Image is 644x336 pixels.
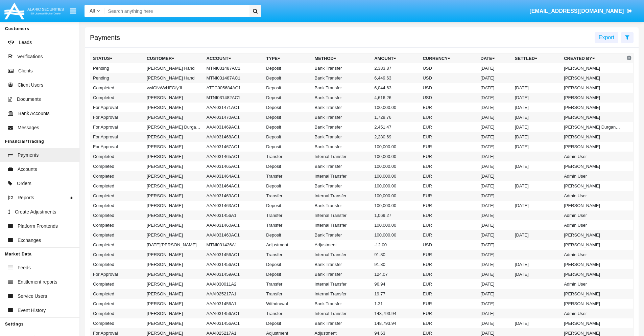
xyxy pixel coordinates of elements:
[312,279,372,289] td: Internal Transfer
[561,318,625,328] td: [PERSON_NAME]
[263,83,312,93] td: Deposit
[312,53,372,64] th: Method
[90,269,144,279] td: For Approval
[372,240,420,250] td: -12.00
[263,73,312,83] td: Deposit
[90,103,144,112] td: For Approval
[312,240,372,250] td: Adjustment
[312,132,372,142] td: Bank Transfer
[18,237,41,244] span: Exchanges
[144,93,204,103] td: [PERSON_NAME]
[263,53,312,64] th: Type
[478,279,512,289] td: [DATE]
[263,210,312,220] td: Transfer
[312,220,372,230] td: Internal Transfer
[312,318,372,328] td: Bank Transfer
[90,318,144,328] td: Completed
[312,73,372,83] td: Bank Transfer
[263,289,312,299] td: Transfer
[312,161,372,171] td: Bank Transfer
[420,250,478,260] td: EUR
[144,83,204,93] td: vwlCfvWvHFGfyJl
[263,171,312,181] td: Transfer
[420,269,478,279] td: EUR
[204,230,264,240] td: AAAI031460AC1
[561,132,625,142] td: [PERSON_NAME]
[144,318,204,328] td: [PERSON_NAME]
[204,289,264,299] td: AAAI025217A1
[372,210,420,220] td: 1,069.27
[18,166,37,173] span: Accounts
[512,103,561,112] td: [DATE]
[478,220,512,230] td: [DATE]
[90,250,144,260] td: Completed
[90,122,144,132] td: For Approval
[372,250,420,260] td: 91.80
[478,63,512,73] td: [DATE]
[372,83,420,93] td: 6,044.63
[204,181,264,191] td: AAAI031464AC1
[18,152,39,159] span: Payments
[204,161,264,171] td: AAAI031465AC1
[144,260,204,269] td: [PERSON_NAME]
[372,171,420,181] td: 100,000.00
[90,53,144,64] th: Status
[204,83,264,93] td: ATTC005684AC1
[372,122,420,132] td: 2,451.47
[144,299,204,309] td: [PERSON_NAME]
[561,83,625,93] td: [PERSON_NAME]
[478,260,512,269] td: [DATE]
[90,240,144,250] td: Completed
[420,220,478,230] td: EUR
[561,171,625,181] td: Admin User
[372,181,420,191] td: 100,000.00
[478,83,512,93] td: [DATE]
[263,309,312,318] td: Transfer
[478,152,512,161] td: [DATE]
[17,53,43,60] span: Verifications
[478,132,512,142] td: [DATE]
[144,112,204,122] td: [PERSON_NAME]
[144,250,204,260] td: [PERSON_NAME]
[312,152,372,161] td: Internal Transfer
[18,194,34,201] span: Reports
[90,230,144,240] td: Completed
[561,299,625,309] td: [PERSON_NAME]
[478,250,512,260] td: [DATE]
[90,112,144,122] td: For Approval
[420,53,478,64] th: Currency
[90,161,144,171] td: Completed
[204,103,264,112] td: AAAI031471AC1
[420,299,478,309] td: EUR
[372,132,420,142] td: 2,280.69
[512,93,561,103] td: [DATE]
[512,132,561,142] td: [DATE]
[19,39,32,46] span: Leads
[372,161,420,171] td: 100,000.00
[263,152,312,161] td: Transfer
[512,181,561,191] td: [DATE]
[478,210,512,220] td: [DATE]
[312,112,372,122] td: Bank Transfer
[263,191,312,201] td: Transfer
[204,210,264,220] td: AAAI031456A1
[263,269,312,279] td: Deposit
[478,299,512,309] td: [DATE]
[144,152,204,161] td: [PERSON_NAME]
[478,269,512,279] td: [DATE]
[478,142,512,152] td: [DATE]
[561,230,625,240] td: [PERSON_NAME]
[372,201,420,210] td: 100,000.00
[204,142,264,152] td: AAAI031467AC1
[512,161,561,171] td: [DATE]
[204,299,264,309] td: AAAI031456A1
[263,260,312,269] td: Deposit
[372,279,420,289] td: 96.94
[263,93,312,103] td: Deposit
[312,171,372,181] td: Internal Transfer
[312,181,372,191] td: Bank Transfer
[144,73,204,83] td: [PERSON_NAME] Hand
[561,63,625,73] td: [PERSON_NAME]
[90,8,95,14] span: All
[90,279,144,289] td: Completed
